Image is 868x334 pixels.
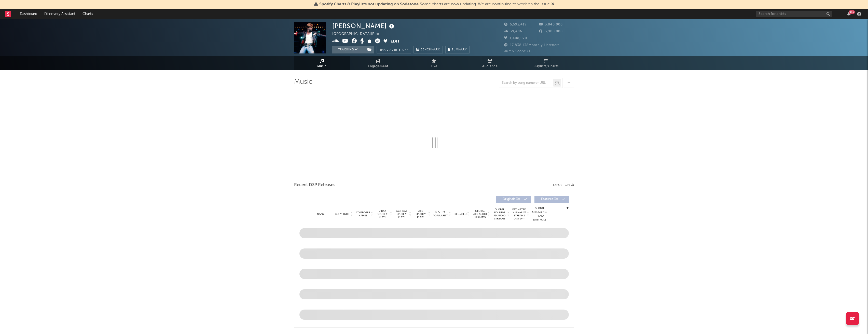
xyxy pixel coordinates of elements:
[454,213,466,216] span: Released
[518,56,574,70] a: Playlists/Charts
[79,9,97,19] a: Charts
[847,12,851,16] button: 99+
[402,49,408,51] em: Off
[551,2,554,6] span: Dismiss
[504,37,527,40] span: 1,408,070
[431,63,437,69] span: Live
[350,56,406,70] a: Engagement
[445,46,470,53] button: Summary
[317,63,327,69] span: Music
[539,23,563,26] span: 3,840,000
[504,30,522,33] span: 39,486
[395,210,408,219] span: Last Day Spotify Plays
[500,198,523,201] span: Originals ( 0 )
[332,22,395,30] div: [PERSON_NAME]
[319,2,550,6] span: : Some charts are now updating. We are continuing to work on the issue
[496,196,531,203] button: Originals(0)
[493,208,507,220] span: Global Rolling 7D Audio Streams
[414,46,443,53] a: Benchmark
[294,56,350,70] a: Music
[319,2,419,6] span: Spotify Charts & Playlists not updating on Sodatone
[539,30,563,33] span: 3,900,000
[504,50,534,53] span: Jump Score: 71.6
[406,56,462,70] a: Live
[391,38,400,45] button: Edit
[473,210,487,219] span: Global ATD Audio Streams
[335,213,350,216] span: Copyright
[377,46,411,53] button: Email AlertsOff
[310,212,332,216] div: Name
[504,23,527,26] span: 5,592,419
[553,184,574,187] button: Export CSV
[294,182,335,188] span: Recent DSP Releases
[538,198,561,201] span: Features ( 0 )
[16,9,41,19] a: Dashboard
[452,48,467,51] span: Summary
[849,10,855,14] div: 99 +
[462,56,518,70] a: Audience
[41,9,79,19] a: Discovery Assistant
[512,208,526,220] span: Estimated % Playlist Streams Last Day
[532,206,547,222] div: Global Streaming Trend (Last 60D)
[533,63,559,69] span: Playlists/Charts
[504,44,560,47] span: 17,838,138 Monthly Listeners
[482,63,498,69] span: Audience
[534,196,569,203] button: Features(0)
[376,210,389,219] span: 7 Day Spotify Plays
[499,81,553,85] input: Search by song name or URL
[332,46,364,53] button: Tracking
[414,210,428,219] span: ATD Spotify Plays
[756,11,832,17] input: Search for artists
[332,31,385,37] div: [GEOGRAPHIC_DATA] | Pop
[368,63,388,69] span: Engagement
[356,211,370,217] span: Composer Names
[433,210,448,218] span: Spotify Popularity
[421,47,440,53] span: Benchmark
